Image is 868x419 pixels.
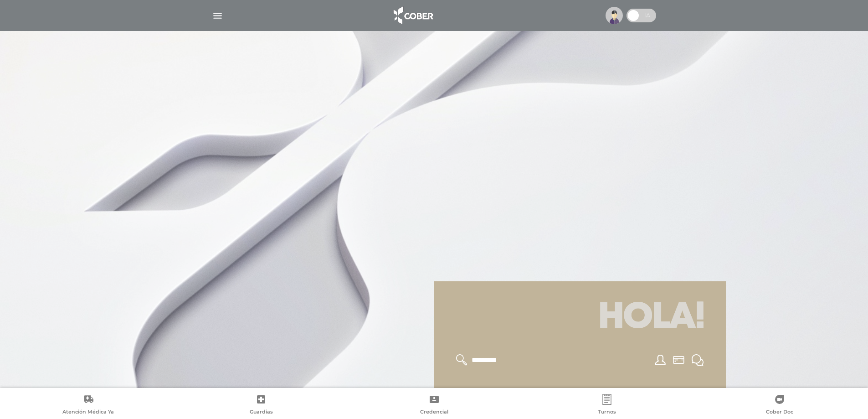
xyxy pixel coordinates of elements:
[348,394,520,417] a: Credencial
[693,394,866,417] a: Cober Doc
[250,409,273,417] span: Guardias
[606,7,623,24] img: profile-placeholder.svg
[212,10,223,21] img: Cober_menu-lines-white.svg
[520,394,693,417] a: Turnos
[598,409,616,417] span: Turnos
[766,409,793,417] span: Cober Doc
[445,292,715,343] h1: Hola!
[420,409,448,417] span: Credencial
[62,409,114,417] span: Atención Médica Ya
[175,394,347,417] a: Guardias
[389,5,437,26] img: logo_cober_home-white.png
[2,394,175,417] a: Atención Médica Ya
